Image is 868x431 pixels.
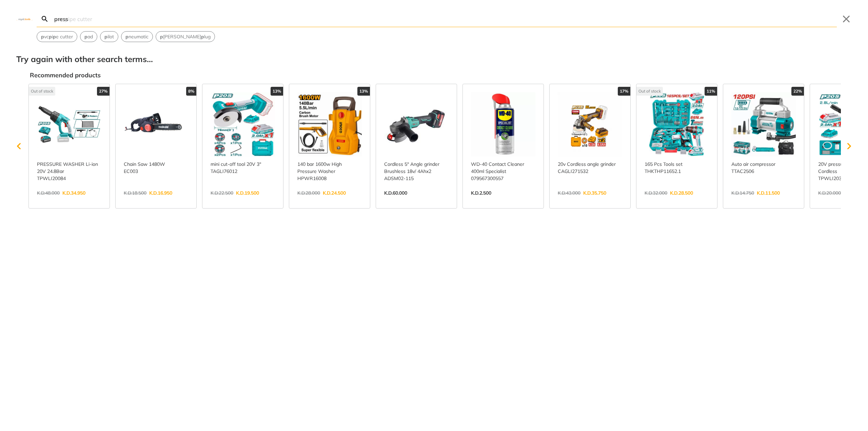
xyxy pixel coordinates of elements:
button: Select suggestion: pvc pipe cutter [37,32,77,42]
div: Suggestion: pvc pipe cutter [37,31,77,42]
span: ilot [104,33,114,40]
span: vc i e cutter [41,33,73,40]
img: Close [16,17,33,20]
div: 11% [705,87,717,96]
div: 13% [271,87,283,96]
div: Recommended products [30,71,852,80]
div: Try again with other search terms… [16,53,852,65]
div: Out of stock [636,87,663,96]
button: Select suggestion: pad [80,32,97,42]
span: neumatic [125,33,149,40]
button: Close [841,14,852,24]
div: Suggestion: pneumatic [121,31,153,42]
button: Select suggestion: pneumatic [121,32,153,42]
strong: p [84,34,87,40]
div: Out of stock [29,87,55,96]
div: Suggestion: permaplug [156,31,215,42]
svg: Scroll right [842,139,856,153]
div: 27% [97,87,110,96]
button: Select suggestion: pilot [100,32,118,42]
div: 13% [357,87,370,96]
span: ad [84,33,93,40]
strong: p [41,34,44,40]
svg: Scroll left [12,139,26,153]
input: Search… [53,11,837,27]
strong: p [49,34,52,40]
div: 22% [791,87,804,96]
div: Suggestion: pad [80,31,97,42]
svg: Search [41,15,49,23]
div: Suggestion: pilot [100,31,118,42]
strong: p [104,34,107,40]
strong: p [53,34,56,40]
span: [PERSON_NAME] lug [160,33,211,40]
button: Select suggestion: permaplug [156,32,215,42]
div: 8% [186,87,196,96]
div: 17% [618,87,630,96]
strong: p [125,34,129,40]
strong: p [201,34,204,40]
strong: p [160,34,163,40]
